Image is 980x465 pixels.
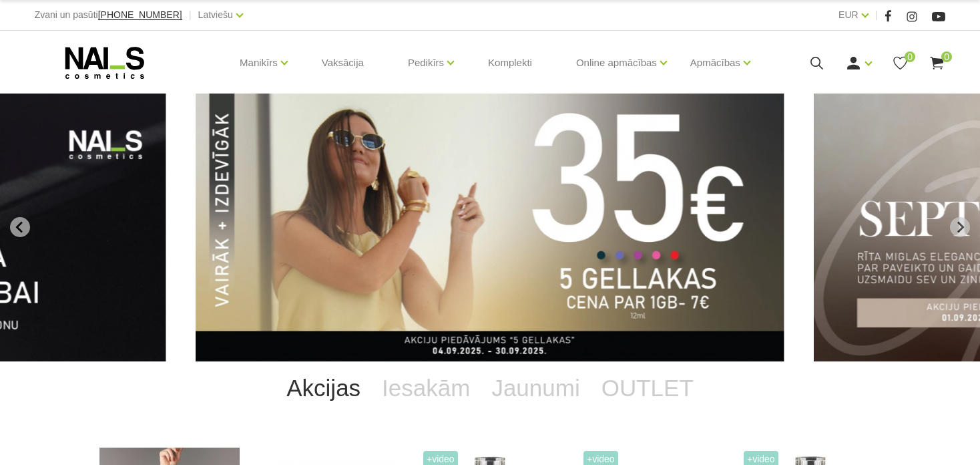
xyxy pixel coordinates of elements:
a: Pedikīrs [408,36,444,90]
span: [PHONE_NUMBER] [98,9,182,20]
a: Komplekti [477,31,543,95]
div: Zvani un pasūti [35,7,182,23]
a: Online apmācības [576,36,657,90]
span: | [189,7,192,23]
span: | [875,7,878,23]
button: Next slide [950,217,970,237]
a: 0 [929,55,945,71]
a: Latviešu [198,7,233,23]
span: 0 [905,51,915,62]
li: 1 of 12 [196,94,784,361]
a: EUR [838,7,859,23]
span: 0 [941,51,952,62]
a: Apmācības [690,36,740,90]
a: 0 [892,55,909,71]
a: Vaksācija [311,31,375,95]
a: Iesakām [371,361,481,415]
button: Go to last slide [10,217,30,237]
a: [PHONE_NUMBER] [98,10,182,20]
a: OUTLET [591,361,704,415]
a: Jaunumi [481,361,590,415]
a: Manikīrs [240,36,278,90]
a: Akcijas [276,361,371,415]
